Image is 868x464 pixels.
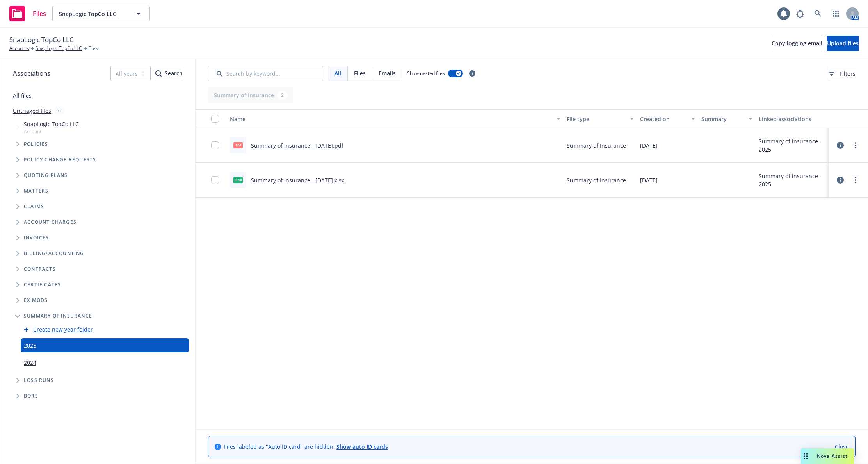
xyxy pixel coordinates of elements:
div: Summary of insurance - 2025 [759,137,826,153]
div: Tree Example [0,118,195,246]
span: BORs [24,394,38,398]
a: Summary of Insurance - [DATE].pdf [251,142,343,149]
span: [DATE] [640,141,658,150]
a: Summary of Insurance - [DATE].xlsx [251,177,344,184]
span: Summary of insurance [24,314,92,318]
span: Ex Mods [24,298,48,303]
span: Billing/Accounting [24,251,84,256]
div: Folder Tree Example [0,246,195,404]
input: Select all [211,115,219,123]
span: Emails [379,69,396,77]
div: 0 [54,106,65,115]
div: Summary [701,115,744,123]
button: SnapLogic TopCo LLC [52,6,150,21]
span: Files labeled as "Auto ID card" are hidden. [224,443,388,451]
a: Accounts [9,45,29,52]
div: Linked associations [759,115,826,123]
span: Claims [24,204,44,209]
div: Drag to move [801,448,811,464]
div: Summary of insurance - 2025 [759,172,826,188]
a: Files [6,3,49,25]
div: Created on [640,115,687,123]
span: Nova Assist [817,453,848,459]
span: Files [33,11,46,17]
span: Invoices [24,236,49,240]
a: more [851,175,860,185]
span: pdf [233,142,243,148]
button: Upload files [827,36,859,51]
span: SnapLogic TopCo LLC [9,35,74,45]
span: Summary of Insurance [567,176,626,184]
a: Untriaged files [13,107,51,115]
span: Account [24,128,79,135]
span: Policy change requests [24,157,96,162]
span: Associations [13,68,50,79]
span: All [334,69,341,77]
span: Certificates [24,282,61,287]
a: Close [835,443,849,451]
span: Copy logging email [772,39,822,47]
button: Name [227,109,564,128]
span: Files [88,45,98,52]
span: Matters [24,189,48,193]
button: Created on [637,109,698,128]
span: Loss Runs [24,378,54,383]
span: SnapLogic TopCo LLC [59,10,126,18]
span: Contracts [24,267,56,271]
a: Create new year folder [33,325,93,334]
div: Search [155,66,183,81]
button: Copy logging email [772,36,822,51]
a: Switch app [828,6,844,21]
span: Filters [840,70,856,78]
span: xlsx [233,177,243,183]
button: Summary [698,109,756,128]
button: SearchSearch [155,66,183,81]
span: [DATE] [640,176,658,184]
input: Toggle Row Selected [211,141,219,149]
button: Filters [829,66,856,81]
a: 2025 [24,341,36,350]
input: Toggle Row Selected [211,176,219,184]
button: Nova Assist [801,448,854,464]
span: Show nested files [407,70,445,77]
span: Filters [829,70,856,78]
svg: Search [155,70,162,77]
span: Summary of Insurance [567,141,626,150]
input: Search by keyword... [208,66,323,81]
span: Upload files [827,39,859,47]
a: All files [13,92,32,99]
span: Policies [24,142,48,146]
a: more [851,141,860,150]
div: File type [567,115,625,123]
span: SnapLogic TopCo LLC [24,120,79,128]
a: SnapLogic TopCo LLC [36,45,82,52]
button: Linked associations [756,109,829,128]
a: Show auto ID cards [336,443,388,450]
a: Report a Bug [792,6,808,21]
button: File type [564,109,637,128]
span: Files [354,69,366,77]
span: Quoting plans [24,173,68,178]
div: Name [230,115,552,123]
a: Search [810,6,826,21]
a: 2024 [24,359,36,367]
span: Account charges [24,220,76,225]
